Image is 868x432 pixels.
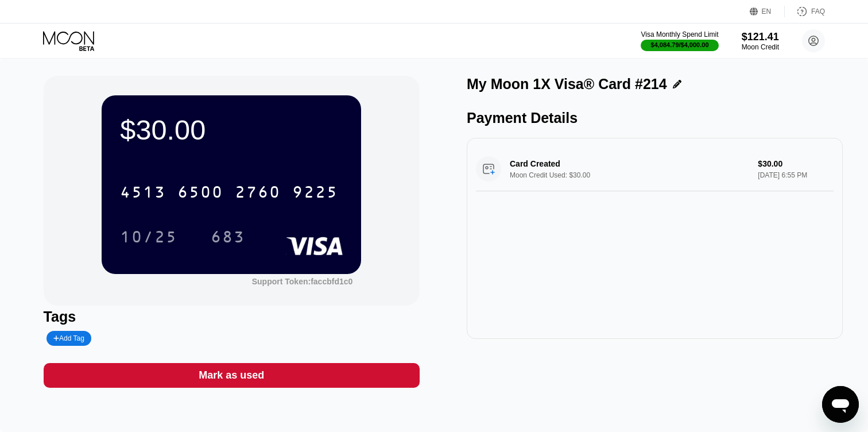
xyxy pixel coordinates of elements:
[252,277,353,286] div: Support Token: faccbfd1c0
[822,386,859,423] iframe: Кнопка, открывающая окно обмена сообщениями; идет разговор
[111,222,186,251] div: 10/25
[742,31,779,51] div: $121.41Moon Credit
[252,277,353,286] div: Support Token:faccbfd1c0
[467,76,667,92] div: My Moon 1X Visa® Card #214
[120,229,177,248] div: 10/25
[120,114,343,146] div: $30.00
[211,229,245,248] div: 683
[750,6,785,17] div: EN
[120,184,166,203] div: 4513
[742,43,779,51] div: Moon Credit
[46,331,91,346] div: Add Tag
[811,7,825,16] div: FAQ
[44,308,420,325] div: Tags
[44,363,420,388] div: Mark as used
[199,369,264,382] div: Mark as used
[785,6,825,17] div: FAQ
[762,7,772,16] div: EN
[467,110,843,126] div: Payment Details
[177,184,223,203] div: 6500
[202,222,254,251] div: 683
[113,178,345,206] div: 4513650027609225
[235,184,281,203] div: 2760
[53,334,84,342] div: Add Tag
[292,184,338,203] div: 9225
[641,30,718,51] div: Visa Monthly Spend Limit$4,084.79/$4,000.00
[651,41,709,48] div: $4,084.79 / $4,000.00
[641,30,718,38] div: Visa Monthly Spend Limit
[742,31,779,43] div: $121.41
